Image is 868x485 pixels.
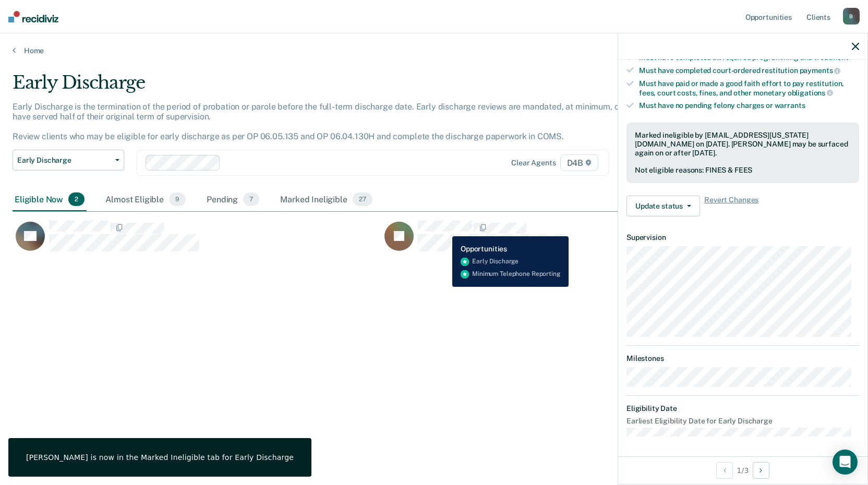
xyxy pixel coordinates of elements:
[618,456,867,484] div: 1 / 3
[68,192,85,206] span: 2
[626,196,700,216] button: Update status
[833,450,858,475] div: Open Intercom Messenger
[17,156,111,165] span: Early Discharge
[8,11,58,22] img: Recidiviz
[13,72,664,102] div: Early Discharge
[353,192,372,206] span: 27
[843,8,860,25] div: B
[635,166,851,175] div: Not eligible reasons: FINES & FEES
[26,453,294,462] div: [PERSON_NAME] is now in the Marked Ineligible tab for Early Discharge
[560,154,598,171] span: D4B
[788,89,833,97] span: obligations
[13,220,381,262] div: CaseloadOpportunityCell-0657426
[639,66,859,75] div: Must have completed court-ordered restitution
[800,66,841,75] span: payments
[626,404,859,413] dt: Eligibility Date
[626,233,859,242] dt: Supervision
[204,188,261,211] div: Pending
[169,192,186,206] span: 9
[511,159,556,167] div: Clear agents
[704,196,758,216] span: Revert Changes
[243,192,259,206] span: 7
[13,102,660,142] p: Early Discharge is the termination of the period of probation or parole before the full-term disc...
[635,131,851,157] div: Marked ineligible by [EMAIL_ADDRESS][US_STATE][DOMAIN_NAME] on [DATE]. [PERSON_NAME] may be surfa...
[716,462,733,479] button: Previous Opportunity
[814,53,849,62] span: treatment
[639,101,859,110] div: Must have no pending felony charges or
[775,101,805,110] span: warrants
[381,220,750,262] div: CaseloadOpportunityCell-0619052
[13,46,855,55] a: Home
[13,188,87,211] div: Eligible Now
[626,354,859,363] dt: Milestones
[278,188,374,211] div: Marked Ineligible
[103,188,188,211] div: Almost Eligible
[626,417,859,426] dt: Earliest Eligibility Date for Early Discharge
[753,462,769,479] button: Next Opportunity
[639,79,859,97] div: Must have paid or made a good faith effort to pay restitution, fees, court costs, fines, and othe...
